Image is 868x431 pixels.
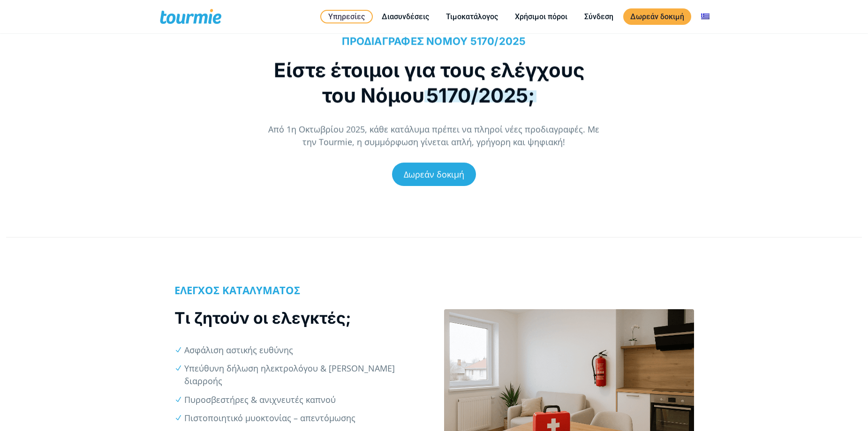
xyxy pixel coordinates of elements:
[264,59,595,110] h1: Είστε έτοιμοι για τους ελέγχους του Νόμου
[508,11,574,22] a: Χρήσιμοι πόροι
[392,164,476,187] a: Δωρεάν δοκιμή
[694,11,717,22] a: Αλλαγή σε
[375,11,436,22] a: Διασυνδέσεις
[424,85,536,109] span: 5170/2025;
[623,8,691,25] a: Δωρεάν δοκιμή
[184,362,424,387] li: Υπεύθυνη δήλωση ηλεκτρολόγου & [PERSON_NAME] διαρροής
[174,307,424,329] h2: Τι ζητούν οι ελεγκτές;
[577,11,620,22] a: Σύνδεση
[184,412,424,424] li: Πιστοποιητικό μυοκτονίας – απεντόμωσης
[184,344,424,357] li: Ασφάλιση αστικής ευθύνης
[174,283,300,297] b: ΕΛΕΓΧΟΣ ΚΑΤΑΛΥΜΑΤΟΣ
[264,125,604,150] p: Από 1η Οκτωβρίου 2025, κάθε κατάλυμα πρέπει να πληροί νέες προδιαγραφές. Με την Tourmie, η συμμόρ...
[342,37,526,49] span: ΠΡΟΔΙΑΓΡΑΦΕΣ ΝΟΜΟΥ 5170/2025
[320,10,373,23] a: Υπηρεσίες
[439,11,505,22] a: Τιμοκατάλογος
[184,394,424,406] li: Πυροσβεστήρες & ανιχνευτές καπνού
